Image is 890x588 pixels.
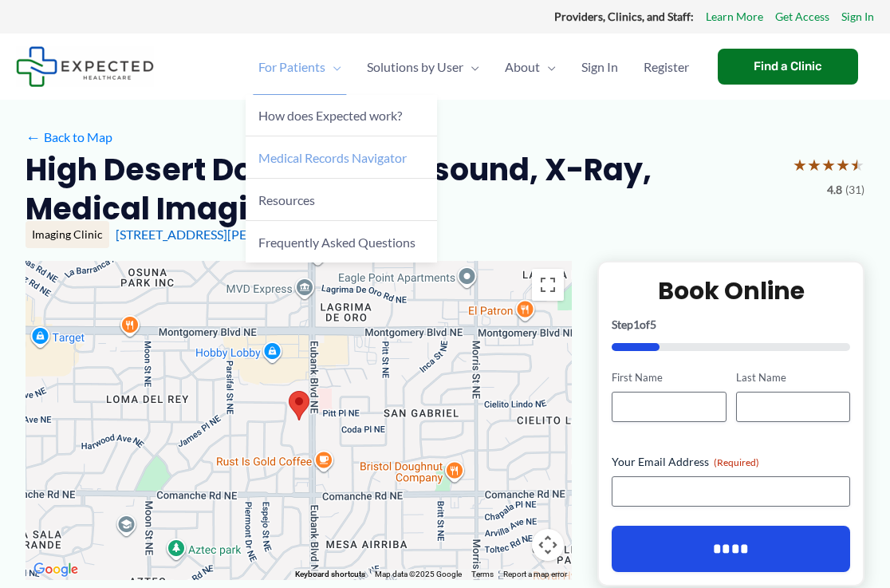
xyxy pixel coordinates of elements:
h2: High Desert Doppler | Ultrasound, X-Ray, Medical Imaging [26,150,780,229]
span: How does Expected work? [258,108,402,123]
span: Menu Toggle [325,39,341,95]
a: Solutions by UserMenu Toggle [354,39,492,95]
span: ★ [793,150,807,180]
a: Open this area in Google Maps (opens a new window) [30,559,82,580]
span: ★ [807,150,821,180]
span: (Required) [714,456,759,468]
a: ←Back to Map [26,125,112,149]
h2: Book Online [612,275,850,306]
a: Learn More [706,6,763,27]
a: How does Expected work? [246,95,437,137]
button: Toggle fullscreen view [532,269,564,301]
img: Expected Healthcare Logo - side, dark font, small [16,46,154,87]
label: Your Email Address [612,454,850,470]
span: Map data ©2025 Google [375,570,462,578]
span: ★ [836,150,850,180]
img: Google [30,559,82,580]
button: Map camera controls [532,529,564,561]
p: Step of [612,319,850,330]
a: Find a Clinic [718,49,858,85]
a: Register [631,39,702,95]
span: Frequently Asked Questions [258,235,415,250]
span: Register [644,39,689,95]
div: Imaging Clinic [26,221,109,248]
button: Keyboard shortcuts [295,569,365,580]
a: Frequently Asked Questions [246,221,437,262]
span: ★ [850,150,864,180]
a: [STREET_ADDRESS][PERSON_NAME] [116,227,327,242]
span: Sign In [581,39,618,95]
span: Medical Records Navigator [258,150,407,165]
a: Medical Records Navigator [246,136,437,179]
a: Resources [246,179,437,221]
label: Last Name [736,370,850,385]
a: Sign In [569,39,631,95]
a: Terms [471,570,494,578]
a: Get Access [775,6,829,27]
span: Menu Toggle [540,39,556,95]
a: Report a map error [503,570,567,578]
nav: Primary Site Navigation [246,39,702,95]
span: Resources [258,192,315,207]
span: Solutions by User [367,39,463,95]
a: Sign In [841,6,874,27]
span: ← [26,129,41,144]
span: ★ [821,150,836,180]
strong: Providers, Clinics, and Staff: [554,10,694,23]
span: For Patients [258,39,325,95]
span: Menu Toggle [463,39,479,95]
a: AboutMenu Toggle [492,39,569,95]
span: About [505,39,540,95]
span: 5 [650,318,656,331]
label: First Name [612,370,726,385]
span: (31) [845,180,864,200]
span: 1 [633,318,640,331]
a: For PatientsMenu Toggle [246,39,354,95]
span: 4.8 [827,180,842,200]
